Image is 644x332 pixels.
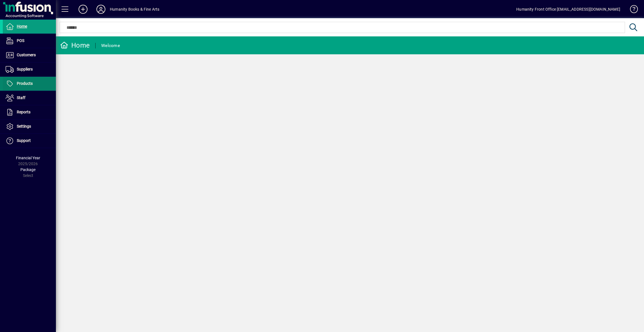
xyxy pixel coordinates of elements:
[17,24,27,29] span: Home
[17,38,24,43] span: POS
[17,67,33,71] span: Suppliers
[20,167,35,172] span: Package
[101,41,120,50] div: Welcome
[16,156,40,160] span: Financial Year
[92,4,110,14] button: Profile
[17,81,33,86] span: Products
[3,77,56,91] a: Products
[3,62,56,76] a: Suppliers
[17,53,36,57] span: Customers
[60,41,90,50] div: Home
[3,134,56,148] a: Support
[3,91,56,105] a: Staff
[3,105,56,119] a: Reports
[17,95,25,100] span: Staff
[74,4,92,14] button: Add
[17,124,31,128] span: Settings
[17,138,31,143] span: Support
[626,1,637,19] a: Knowledge Base
[3,34,56,48] a: POS
[3,48,56,62] a: Customers
[110,5,160,14] div: Humanity Books & Fine Arts
[17,110,30,114] span: Reports
[3,120,56,134] a: Settings
[516,5,620,14] div: Humanity Front Office [EMAIL_ADDRESS][DOMAIN_NAME]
